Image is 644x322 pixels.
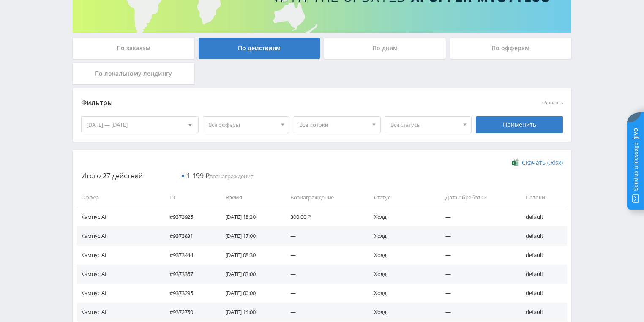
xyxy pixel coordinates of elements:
div: По офферам [450,38,572,59]
span: Итого 27 действий [81,171,143,180]
td: — [437,207,518,226]
td: Кампус AI [77,284,161,303]
span: Все статусы [390,117,459,133]
td: — [437,246,518,265]
td: Вознаграждение [282,188,365,207]
td: Холд [366,284,437,303]
td: ID [161,188,217,207]
span: Все потоки [299,117,368,133]
td: #9373295 [161,284,217,303]
button: сбросить [542,100,563,106]
div: Применить [476,116,563,133]
td: #9372750 [161,303,217,322]
td: #9373367 [161,265,217,284]
td: [DATE] 08:30 [217,246,282,265]
div: По действиям [199,38,320,59]
td: Потоки [517,188,567,207]
img: xlsx [512,158,519,166]
div: По дням [324,38,446,59]
td: Время [217,188,282,207]
td: #9373925 [161,207,217,226]
td: Кампус AI [77,207,161,226]
td: — [437,265,518,284]
td: Кампус AI [77,246,161,265]
span: Все офферы [208,117,277,133]
td: Оффер [77,188,161,207]
td: [DATE] 14:00 [217,303,282,322]
td: — [282,284,365,303]
td: Холд [366,246,437,265]
td: — [282,246,365,265]
td: 300,00 ₽ [282,207,365,226]
div: Фильтры [81,97,442,109]
td: [DATE] 00:00 [217,284,282,303]
td: — [437,303,518,322]
td: default [517,265,567,284]
td: default [517,226,567,246]
div: По заказам [73,38,194,59]
td: Кампус AI [77,303,161,322]
td: — [437,284,518,303]
td: — [282,265,365,284]
td: Кампус AI [77,226,161,246]
td: default [517,284,567,303]
td: Холд [366,303,437,322]
span: вознаграждения [187,172,254,180]
td: Холд [366,207,437,226]
td: Дата обработки [437,188,518,207]
td: — [282,226,365,246]
td: Статус [366,188,437,207]
td: — [282,303,365,322]
td: Холд [366,265,437,284]
td: #9373444 [161,246,217,265]
span: Скачать (.xlsx) [522,159,563,166]
td: [DATE] 18:30 [217,207,282,226]
td: Кампус AI [77,265,161,284]
div: [DATE] — [DATE] [82,117,198,133]
td: default [517,303,567,322]
td: default [517,246,567,265]
td: #9373831 [161,226,217,246]
td: — [437,226,518,246]
td: [DATE] 03:00 [217,265,282,284]
td: default [517,207,567,226]
a: Скачать (.xlsx) [512,158,563,167]
div: По локальному лендингу [73,63,194,84]
td: [DATE] 17:00 [217,226,282,246]
span: 1 199 ₽ [187,171,210,180]
td: Холд [366,226,437,246]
